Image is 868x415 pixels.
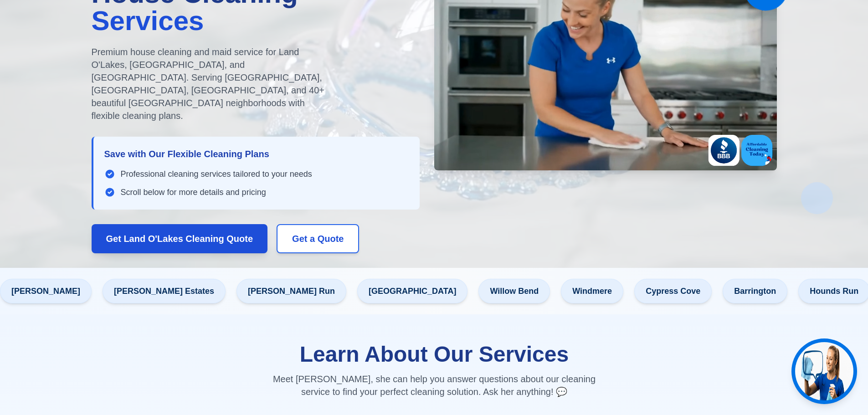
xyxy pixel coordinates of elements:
[791,338,857,404] button: Get help from Jen
[92,5,204,36] span: Services
[357,279,467,303] span: [GEOGRAPHIC_DATA]
[561,279,623,303] span: Windmere
[103,279,226,303] span: [PERSON_NAME] Estates
[121,168,312,180] span: Professional cleaning services tailored to your needs
[634,279,712,303] span: Cypress Cove
[92,343,777,365] h2: Learn About Our Services
[795,342,853,400] img: Jen
[92,46,325,122] p: Premium house cleaning and maid service for Land O'Lakes, [GEOGRAPHIC_DATA], and [GEOGRAPHIC_DATA...
[236,279,346,303] span: [PERSON_NAME] Run
[723,279,787,303] span: Barrington
[121,186,266,199] span: Scroll below for more details and pricing
[92,224,268,253] button: Get Land O'Lakes Cleaning Quote
[104,148,409,160] h3: Save with Our Flexible Cleaning Plans
[259,373,609,398] p: Meet [PERSON_NAME], she can help you answer questions about our cleaning service to find your per...
[277,224,359,253] button: Get a Quote
[478,279,550,303] span: Willow Bend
